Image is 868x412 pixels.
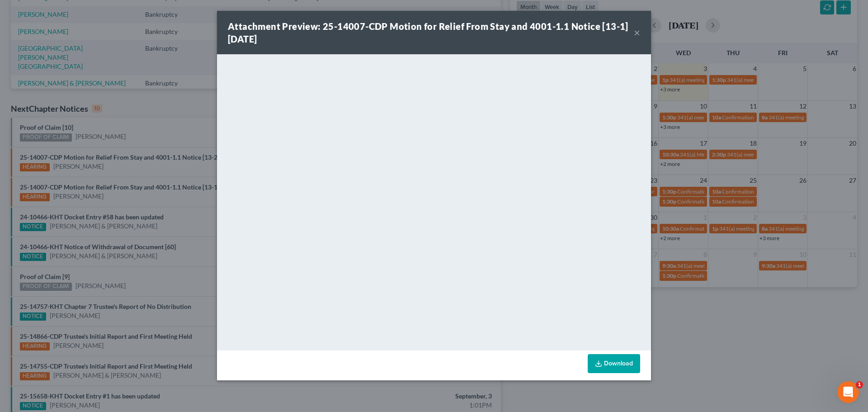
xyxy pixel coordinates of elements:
iframe: Intercom live chat [837,381,859,403]
iframe: <object ng-attr-data='[URL][DOMAIN_NAME]' type='application/pdf' width='100%' height='650px'></ob... [217,54,651,348]
strong: Attachment Preview: 25-14007-CDP Motion for Relief From Stay and 4001-1.1 Notice [13-1] [DATE] [228,21,628,44]
a: Download [588,354,640,373]
span: 1 [856,381,863,388]
button: × [634,27,640,38]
